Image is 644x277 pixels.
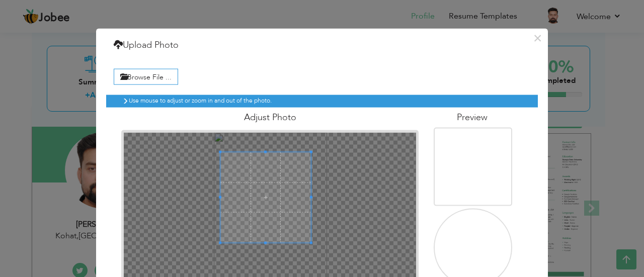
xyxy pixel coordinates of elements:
label: Browse File ... [114,69,178,84]
img: 79c26a48-d7ce-4614-a99d-c47425ca31e9 [429,111,527,238]
h6: Use mouse to adjust or zoom in and out of the photo. [129,97,517,104]
h4: Preview [434,112,510,122]
h4: Adjust Photo [121,112,419,122]
button: × [529,30,545,46]
h4: Upload Photo [114,38,179,51]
